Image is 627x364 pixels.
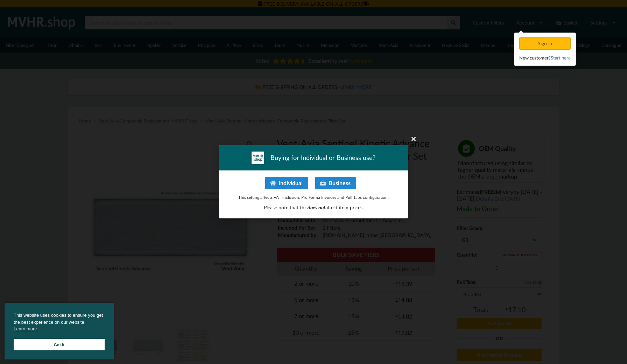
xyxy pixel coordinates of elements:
img: mvhr-inverted.png [252,152,264,164]
p: Please note that this affect item prices. [226,204,401,211]
button: Business [315,177,356,189]
a: Got it cookie [14,339,105,350]
div: New customer? [519,54,571,61]
button: Individual [265,177,308,189]
div: cookieconsent [5,303,114,359]
a: Sign in [519,40,572,46]
a: cookies - Learn more [14,325,37,332]
p: This setting affects VAT inclusion, Pro Forma Invoices and Pull Tabs configuration. [226,194,401,200]
div: Sign in [519,37,571,50]
a: Start here [551,55,571,61]
span: Buying for Individual or Business use? [270,154,375,162]
span: does not [308,205,325,211]
span: This website uses cookies to ensure you get the best experience on our website. [14,312,105,334]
